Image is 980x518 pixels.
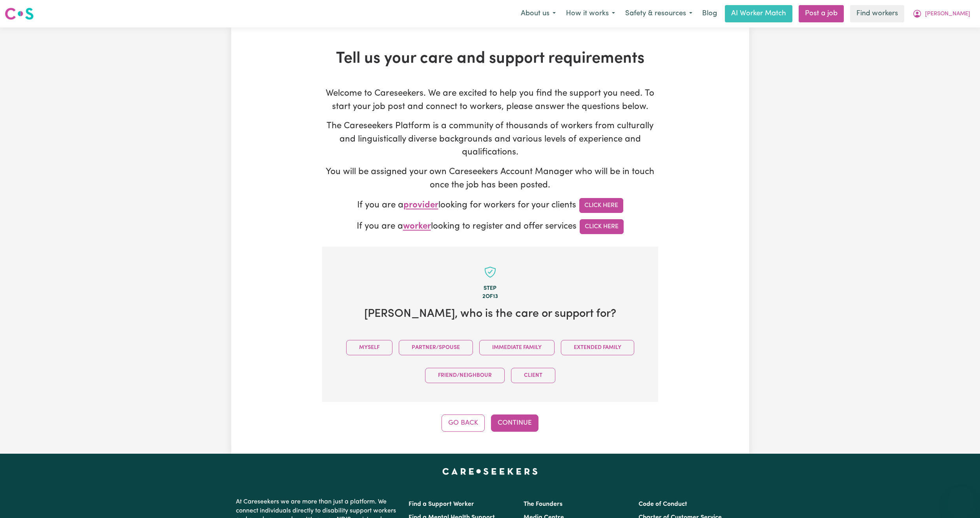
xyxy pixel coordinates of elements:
[579,198,623,213] a: Click Here
[511,368,555,383] button: Client
[516,5,561,22] button: About us
[322,165,658,192] p: You will be assigned your own Careseekers Account Manager who will be in touch once the job has b...
[399,340,473,355] button: Partner/Spouse
[346,340,392,355] button: Myself
[561,5,620,22] button: How it works
[409,501,474,507] a: Find a Support Worker
[322,87,658,113] p: Welcome to Careseekers. We are excited to help you find the support you need. To start your job p...
[442,414,485,432] button: Go Back
[697,5,722,22] a: Blog
[322,49,658,68] h1: Tell us your care and support requirements
[799,5,844,22] a: Post a job
[725,5,792,22] a: AI Worker Match
[949,487,974,512] iframe: Button to launch messaging window, conversation in progress
[322,219,658,234] p: If you are a looking to register and offer services
[322,198,658,213] p: If you are a looking for workers for your clients
[403,201,438,210] span: provider
[620,5,697,22] button: Safety & resources
[335,284,646,293] div: Step
[5,7,34,21] img: Careseekers logo
[425,368,505,383] button: Friend/Neighbour
[335,307,646,321] h2: [PERSON_NAME] , who is the care or support for?
[479,340,555,355] button: Immediate Family
[491,414,538,432] button: Continue
[561,340,634,355] button: Extended Family
[850,5,904,22] a: Find workers
[524,501,562,507] a: The Founders
[403,222,431,231] span: worker
[580,219,624,234] a: Click Here
[5,5,34,23] a: Careseekers logo
[925,10,970,18] span: [PERSON_NAME]
[442,468,538,474] a: Careseekers home page
[322,120,658,159] p: The Careseekers Platform is a community of thousands of workers from culturally and linguisticall...
[639,501,687,507] a: Code of Conduct
[335,293,646,302] div: 2 of 13
[907,5,975,22] button: My Account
